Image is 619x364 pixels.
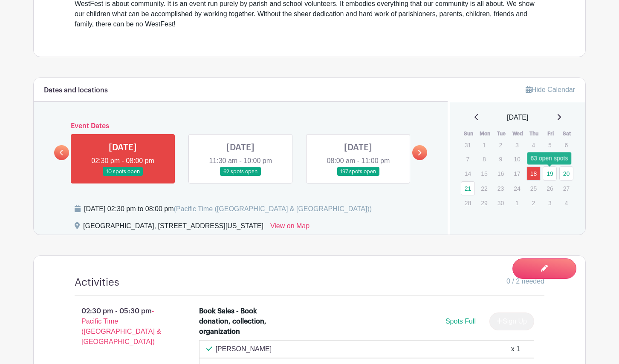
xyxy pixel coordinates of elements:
th: Sun [460,129,477,138]
th: Wed [509,129,526,138]
div: 63 open spots [527,152,572,164]
a: 20 [559,166,573,181]
p: 10 [510,152,524,166]
a: View on Map [270,221,309,235]
p: 17 [510,167,524,180]
p: 22 [477,182,491,195]
p: 3 [510,138,524,152]
p: 26 [543,182,557,195]
h6: Event Dates [69,122,412,130]
p: [PERSON_NAME] [216,344,272,354]
p: 6 [559,138,573,152]
p: 02:30 pm - 05:30 pm [61,303,185,350]
span: [DATE] [507,112,528,123]
p: 5 [543,138,557,152]
p: 14 [461,167,475,180]
p: 11 [526,152,541,166]
p: 1 [477,138,491,152]
p: 1 [510,196,524,209]
th: Fri [542,129,559,138]
div: [DATE] 02:30 pm to 08:00 pm [84,204,372,214]
p: 3 [543,196,557,209]
p: 4 [526,138,541,152]
p: 28 [461,196,475,209]
a: 18 [526,166,541,181]
p: 23 [494,182,508,195]
th: Sat [559,129,576,138]
p: 30 [494,196,508,209]
p: 4 [559,196,573,209]
p: 24 [510,182,524,195]
h4: Activities [75,276,119,289]
p: 7 [461,152,475,166]
a: Hide Calendar [526,86,575,93]
span: Spots Full [445,318,476,325]
span: (Pacific Time ([GEOGRAPHIC_DATA] & [GEOGRAPHIC_DATA])) [174,205,372,212]
span: 0 / 2 needed [506,276,544,287]
th: Mon [477,129,493,138]
p: 16 [494,167,508,180]
a: 19 [543,166,557,181]
h6: Dates and locations [44,86,108,95]
p: 31 [461,138,475,152]
p: 2 [494,138,508,152]
th: Tue [493,129,510,138]
p: 9 [494,152,508,166]
div: [GEOGRAPHIC_DATA], [STREET_ADDRESS][US_STATE] [83,221,263,235]
p: 29 [477,196,491,209]
p: 25 [526,182,541,195]
div: Book Sales - Book donation, collection, organization [199,306,273,337]
p: 27 [559,182,573,195]
p: 2 [526,196,541,209]
p: 8 [477,152,491,166]
a: 21 [461,181,475,195]
div: x 1 [511,344,520,354]
p: 15 [477,167,491,180]
th: Thu [526,129,543,138]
